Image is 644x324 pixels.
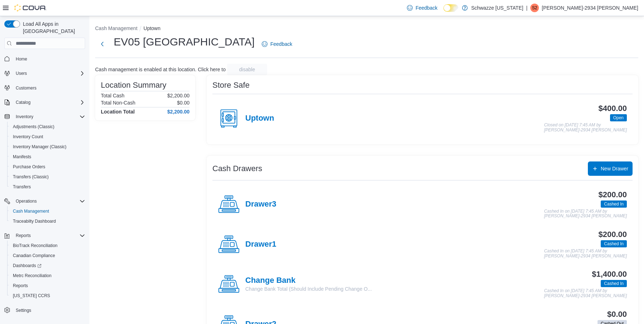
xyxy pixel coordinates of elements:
[1,112,88,122] button: Inventory
[13,218,56,224] span: Traceabilty Dashboard
[14,4,46,11] img: Cova
[604,201,624,207] span: Cashed In
[95,25,137,31] button: Cash Management
[604,280,624,287] span: Cashed In
[13,134,43,140] span: Inventory Count
[167,109,190,115] h4: $2,200.00
[7,162,88,172] button: Purchase Orders
[1,231,88,241] button: Reports
[245,200,276,209] h4: Drawer3
[607,310,627,319] h3: $0.00
[10,271,85,280] span: Metrc Reconciliation
[404,1,440,15] a: Feedback
[13,144,67,150] span: Inventory Manager (Classic)
[10,207,85,216] span: Cash Management
[13,293,50,299] span: [US_STATE] CCRS
[13,263,41,269] span: Dashboards
[10,291,85,300] span: Washington CCRS
[7,261,88,271] a: Dashboards
[10,153,85,161] span: Manifests
[7,291,88,301] button: [US_STATE] CCRS
[7,132,88,142] button: Inventory Count
[10,163,48,171] a: Purchase Orders
[544,209,627,219] p: Cashed In on [DATE] 7:45 AM by [PERSON_NAME]-2934 [PERSON_NAME]
[13,197,40,205] button: Operations
[13,283,28,289] span: Reports
[7,142,88,152] button: Inventory Manager (Classic)
[10,217,59,226] a: Traceabilty Dashboard
[443,4,458,12] input: Dark Mode
[10,291,53,300] a: [US_STATE] CCRS
[10,217,85,226] span: Traceabilty Dashboard
[101,81,166,90] h3: Location Summary
[601,165,628,172] span: New Drawer
[599,230,627,239] h3: $200.00
[10,142,85,151] span: Inventory Manager (Classic)
[7,182,88,192] button: Transfers
[20,20,85,35] span: Load All Apps in [GEOGRAPHIC_DATA]
[13,69,85,78] span: Users
[1,97,88,107] button: Catalog
[13,243,58,248] span: BioTrack Reconciliation
[7,152,88,162] button: Manifests
[10,183,85,191] span: Transfers
[13,231,34,240] button: Reports
[16,100,30,105] span: Catalog
[177,100,190,106] p: $0.00
[10,281,85,290] span: Reports
[7,122,88,132] button: Adjustments (Classic)
[10,122,57,131] a: Adjustments (Classic)
[10,142,69,151] a: Inventory Manager (Classic)
[13,174,49,180] span: Transfers (Classic)
[212,164,262,173] h3: Cash Drawers
[599,190,627,199] h3: $200.00
[16,56,27,62] span: Home
[143,25,160,31] button: Uptown
[95,25,638,33] nav: An example of EuiBreadcrumbs
[10,163,85,171] span: Purchase Orders
[10,271,54,280] a: Metrc Reconciliation
[542,4,638,12] p: [PERSON_NAME]-2934 [PERSON_NAME]
[10,261,85,270] span: Dashboards
[10,281,31,290] a: Reports
[13,83,85,92] span: Customers
[532,4,537,12] span: S2
[544,289,627,298] p: Cashed In on [DATE] 7:45 AM by [PERSON_NAME]-2934 [PERSON_NAME]
[13,184,31,190] span: Transfers
[16,198,37,204] span: Operations
[114,35,255,49] h1: EV05 [GEOGRAPHIC_DATA]
[7,216,88,226] button: Traceabilty Dashboard
[601,240,627,247] span: Cashed In
[245,276,372,285] h4: Change Bank
[101,100,136,106] h6: Total Non-Cash
[101,93,124,98] h6: Total Cash
[10,241,60,250] a: BioTrack Reconciliation
[416,4,437,11] span: Feedback
[530,4,539,12] div: Steven-2934 Fuentes
[601,200,627,208] span: Cashed In
[13,197,85,205] span: Operations
[588,161,633,176] button: New Drawer
[10,261,44,270] a: Dashboards
[10,183,34,191] a: Transfers
[601,280,627,287] span: Cashed In
[270,40,292,48] span: Feedback
[101,109,135,115] h4: Location Total
[604,241,624,247] span: Cashed In
[7,281,88,291] button: Reports
[592,270,627,279] h3: $1,400.00
[95,37,109,51] button: Next
[13,154,31,160] span: Manifests
[167,93,190,98] p: $2,200.00
[10,207,52,216] a: Cash Management
[1,68,88,78] button: Users
[16,85,36,91] span: Customers
[544,123,627,132] p: Closed on [DATE] 7:45 AM by [PERSON_NAME]-2934 [PERSON_NAME]
[1,83,88,93] button: Customers
[13,231,85,240] span: Reports
[16,114,33,120] span: Inventory
[212,81,250,90] h3: Store Safe
[7,251,88,261] button: Canadian Compliance
[13,273,51,279] span: Metrc Reconciliation
[245,240,276,249] h4: Drawer1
